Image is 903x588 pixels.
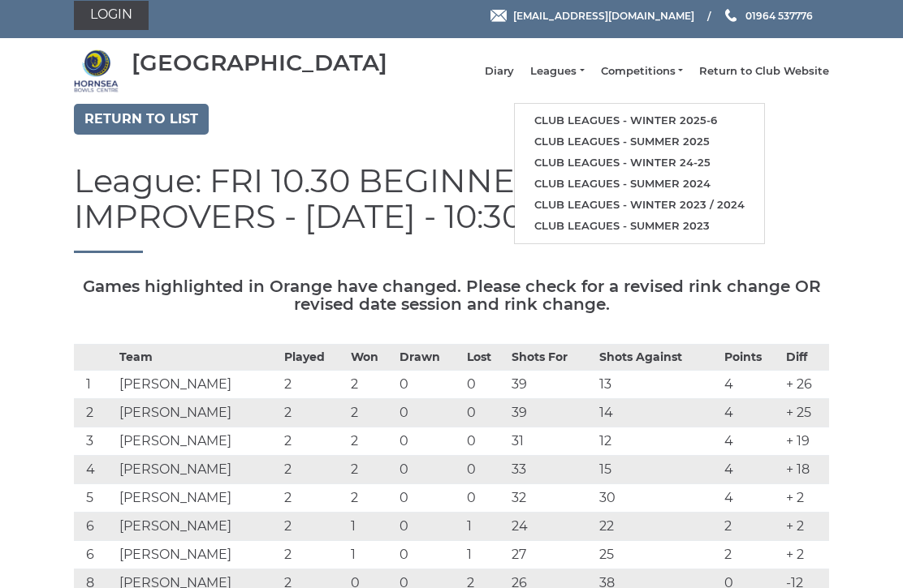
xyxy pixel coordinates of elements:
[347,541,395,569] td: 1
[74,513,115,541] td: 6
[395,456,462,484] td: 0
[115,513,280,541] td: [PERSON_NAME]
[280,427,347,456] td: 2
[115,371,280,399] td: [PERSON_NAME]
[508,345,595,371] th: Shots For
[280,371,347,399] td: 2
[595,484,720,513] td: 30
[463,371,508,399] td: 0
[508,484,595,513] td: 32
[347,427,395,456] td: 2
[347,456,395,484] td: 2
[782,427,829,456] td: + 19
[595,513,720,541] td: 22
[515,152,764,174] a: Club leagues - Winter 24-25
[508,541,595,569] td: 27
[530,64,584,79] a: Leagues
[347,399,395,427] td: 2
[395,427,462,456] td: 0
[515,174,764,195] a: Club leagues - Summer 2024
[74,49,119,93] img: Hornsea Bowls Centre
[74,427,115,456] td: 3
[463,484,508,513] td: 0
[508,513,595,541] td: 24
[723,8,813,24] a: Phone us 01964 537776
[782,513,829,541] td: + 2
[595,456,720,484] td: 15
[782,345,829,371] th: Diff
[463,513,508,541] td: 1
[595,427,720,456] td: 12
[595,371,720,399] td: 13
[395,345,462,371] th: Drawn
[74,104,209,135] a: Return to list
[485,64,514,79] a: Diary
[720,484,783,513] td: 4
[280,484,347,513] td: 2
[513,9,694,21] span: [EMAIL_ADDRESS][DOMAIN_NAME]
[347,484,395,513] td: 2
[463,427,508,456] td: 0
[595,399,720,427] td: 14
[115,541,280,569] td: [PERSON_NAME]
[699,64,829,79] a: Return to Club Website
[720,456,783,484] td: 4
[347,371,395,399] td: 2
[463,345,508,371] th: Lost
[280,541,347,569] td: 2
[720,541,783,569] td: 2
[782,399,829,427] td: + 25
[74,456,115,484] td: 4
[720,427,783,456] td: 4
[515,110,764,131] a: Club leagues - Winter 2025-6
[490,10,507,22] img: Email
[395,399,462,427] td: 0
[515,131,764,152] a: Club leagues - Summer 2025
[115,484,280,513] td: [PERSON_NAME]
[782,484,829,513] td: + 2
[508,399,595,427] td: 39
[115,427,280,456] td: [PERSON_NAME]
[720,513,783,541] td: 2
[463,456,508,484] td: 0
[782,371,829,399] td: + 26
[115,345,280,371] th: Team
[395,541,462,569] td: 0
[347,345,395,371] th: Won
[508,427,595,456] td: 31
[74,371,115,399] td: 1
[74,484,115,513] td: 5
[508,456,595,484] td: 33
[347,513,395,541] td: 1
[280,345,347,371] th: Played
[595,541,720,569] td: 25
[395,484,462,513] td: 0
[74,163,829,253] h1: League: FRI 10.30 BEGINNERS AND IMPROVERS - [DATE] - 10:30 to 12:30
[74,399,115,427] td: 2
[514,103,765,243] ul: Leagues
[515,216,764,237] a: Club leagues - Summer 2023
[395,371,462,399] td: 0
[463,399,508,427] td: 0
[74,1,149,30] a: Login
[725,9,737,22] img: Phone us
[132,50,387,75] div: [GEOGRAPHIC_DATA]
[595,345,720,371] th: Shots Against
[280,513,347,541] td: 2
[115,456,280,484] td: [PERSON_NAME]
[515,195,764,216] a: Club leagues - Winter 2023 / 2024
[395,513,462,541] td: 0
[720,345,783,371] th: Points
[782,456,829,484] td: + 18
[508,371,595,399] td: 39
[490,8,694,24] a: Email [EMAIL_ADDRESS][DOMAIN_NAME]
[280,399,347,427] td: 2
[601,64,683,79] a: Competitions
[720,371,783,399] td: 4
[115,399,280,427] td: [PERSON_NAME]
[463,541,508,569] td: 1
[280,456,347,484] td: 2
[74,277,829,313] h5: Games highlighted in Orange have changed. Please check for a revised rink change OR revised date ...
[782,541,829,569] td: + 2
[74,541,115,569] td: 6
